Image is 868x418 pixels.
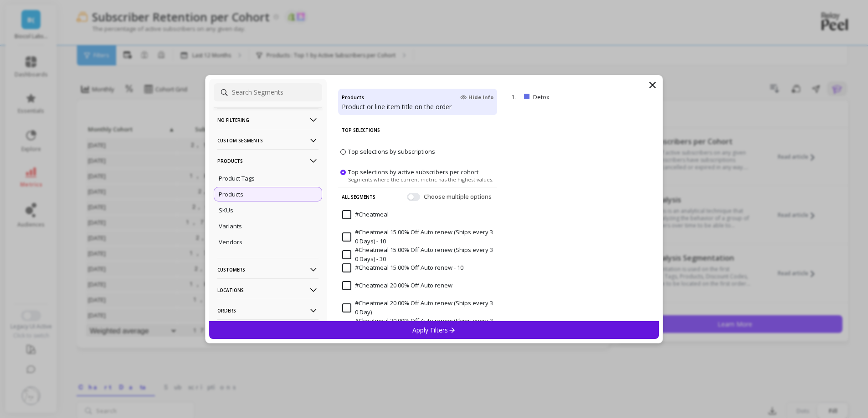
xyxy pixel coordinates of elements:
[511,93,520,101] p: 1.
[342,210,389,219] span: #Cheatmeal
[342,187,375,206] p: All Segments
[217,319,318,342] p: Subscriptions
[424,192,493,201] span: Choose multiple options
[348,147,435,156] span: Top selections by subscriptions
[217,108,318,131] p: No filtering
[342,228,493,246] span: #Cheatmeal 15.00% Off Auto renew (Ships every 30 Days) - 10
[342,299,493,317] span: #Cheatmeal 20.00% Off Auto renew (Ships every 30 Day)
[217,258,318,281] p: Customers
[348,176,493,182] span: Segments where the current metric has the highest values.
[217,278,318,302] p: Locations
[342,121,493,140] p: Top Selections
[217,149,318,172] p: Products
[217,299,318,322] p: Orders
[342,92,364,102] h4: Products
[348,167,478,176] span: Top selections by active subscribers per cohort
[342,263,463,272] span: #Cheatmeal 15.00% Off Auto renew - 10
[214,83,322,101] input: Search Segments
[342,317,493,334] span: #Cheatmeal 20.00% Off Auto renew (Ships every 30 Days)
[219,206,233,214] p: SKUs
[342,246,493,263] span: #Cheatmeal 15.00% Off Auto renew (Ships every 30 Days) - 30
[533,93,601,101] p: Detox
[460,94,493,101] span: Hide Info
[217,129,318,152] p: Custom Segments
[219,174,255,182] p: Product Tags
[342,281,452,290] span: #Cheatmeal 20.00% Off Auto renew
[219,222,242,230] p: Variants
[219,238,242,246] p: Vendors
[219,190,243,198] p: Products
[412,326,456,334] p: Apply Filters
[342,102,493,111] p: Product or line item title on the order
